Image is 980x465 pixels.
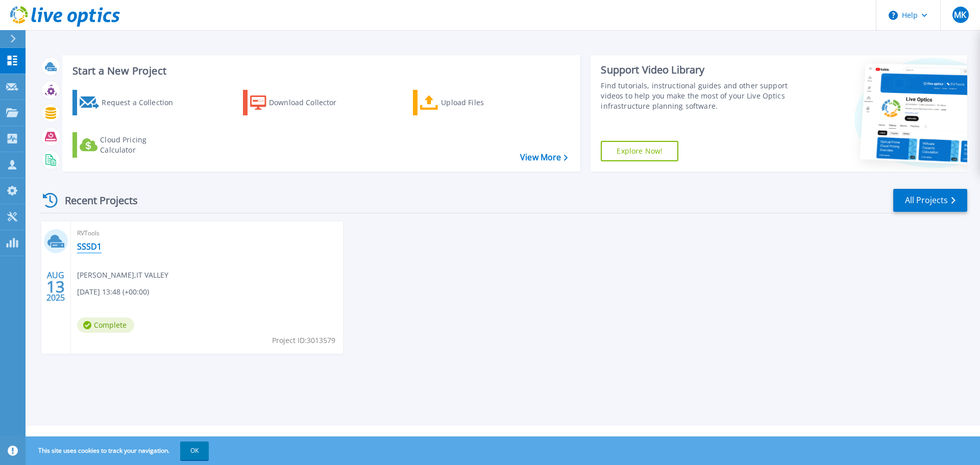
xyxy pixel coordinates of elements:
span: [PERSON_NAME] , IT VALLEY [77,270,168,281]
a: All Projects [893,189,967,212]
h3: Start a New Project [72,65,568,77]
div: Download Collector [269,92,351,113]
div: Upload Files [441,92,523,113]
button: OK [180,442,209,460]
span: Complete [77,317,134,333]
span: MK [954,11,966,19]
div: Find tutorials, instructional guides and other support videos to help you make the most of your L... [601,81,793,111]
span: 13 [46,282,65,291]
a: View More [520,153,568,162]
span: [DATE] 13:48 (+00:00) [77,286,149,298]
a: Request a Collection [72,90,186,115]
div: Support Video Library [601,63,793,77]
div: AUG 2025 [46,268,65,305]
a: SSSD1 [77,241,102,252]
span: Project ID: 3013579 [272,335,335,346]
a: Download Collector [243,90,357,115]
span: RVTools [77,228,337,239]
div: Cloud Pricing Calculator [100,135,182,155]
a: Upload Files [413,90,527,115]
span: This site uses cookies to track your navigation. [28,442,209,460]
a: Cloud Pricing Calculator [72,132,186,158]
div: Recent Projects [39,188,152,213]
a: Explore Now! [601,141,678,161]
div: Request a Collection [102,92,183,113]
